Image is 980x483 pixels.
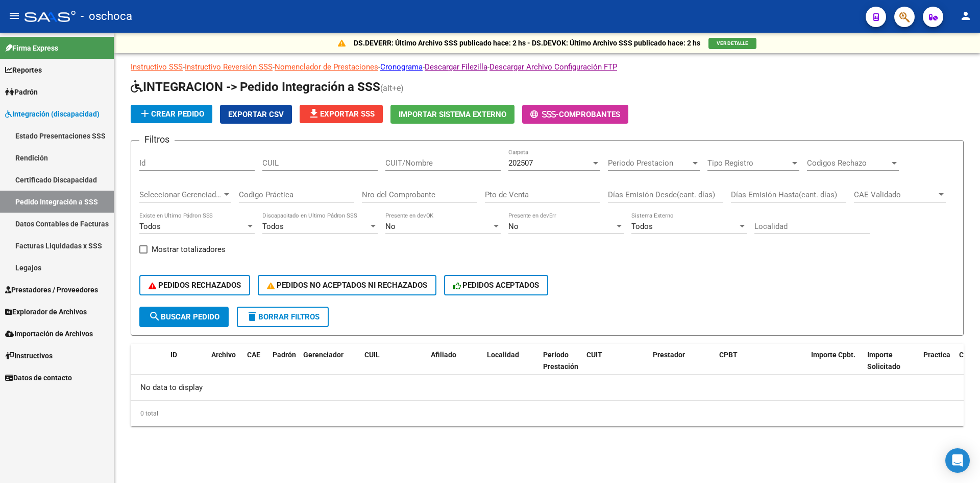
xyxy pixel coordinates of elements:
[867,351,900,371] span: Importe Solicitado
[207,344,243,389] datatable-header-cell: Archivo
[149,312,219,321] span: Buscar Pedido
[717,40,748,46] span: VER DETALLE
[945,448,970,473] div: Open Intercom Messenger
[5,328,93,339] span: Importación de Archivos
[390,105,514,124] button: Importar Sistema Externo
[431,351,456,359] span: Afiliado
[185,62,273,72] a: Instructivo Reversión SSS
[5,350,53,361] span: Instructivos
[863,344,919,389] datatable-header-cell: Importe Solicitado
[247,351,260,359] span: CAE
[483,344,539,389] datatable-header-cell: Localidad
[919,344,955,389] datatable-header-cell: Practica
[166,344,207,389] datatable-header-cell: ID
[360,344,427,389] datatable-header-cell: CUIL
[708,38,756,49] button: VER DETALLE
[427,344,483,389] datatable-header-cell: Afiliado
[131,105,212,123] button: Crear Pedido
[237,307,329,327] button: Borrar Filtros
[267,281,427,290] span: PEDIDOS NO ACEPTADOS NI RECHAZADOS
[811,351,855,359] span: Importe Cpbt.
[308,107,320,120] mat-icon: file_download
[8,10,20,22] mat-icon: menu
[139,132,175,147] h3: Filtros
[5,284,98,295] span: Prestadores / Proveedores
[139,107,151,120] mat-icon: add
[308,109,375,119] span: Exportar SSS
[299,344,360,389] datatable-header-cell: Gerenciador
[5,306,87,317] span: Explorador de Archivos
[131,401,964,426] div: 0 total
[139,222,161,231] span: Todos
[719,351,738,359] span: CPBT
[444,275,549,295] button: PEDIDOS ACEPTADOS
[854,190,937,199] span: CAE Validado
[385,222,396,231] span: No
[543,351,578,371] span: Período Prestación
[489,62,617,72] a: Descargar Archivo Configuración FTP
[303,351,344,359] span: Gerenciador
[139,275,250,295] button: PEDIDOS RECHAZADOS
[807,158,890,168] span: Codigos Rechazo
[354,37,700,49] p: DS.DEVERR: Último Archivo SSS publicado hace: 2 hs - DS.DEVOK: Último Archivo SSS publicado hace:...
[131,62,183,72] a: Instructivo SSS
[246,310,258,323] mat-icon: delete
[649,344,715,389] datatable-header-cell: Prestador
[246,312,320,321] span: Borrar Filtros
[300,105,383,123] button: Exportar SSS
[273,351,296,359] span: Padrón
[453,281,540,290] span: PEDIDOS ACEPTADOS
[923,351,950,359] span: Practica
[5,64,42,76] span: Reportes
[152,243,226,256] span: Mostrar totalizadores
[586,351,602,359] span: CUIT
[364,351,380,359] span: CUIL
[653,351,685,359] span: Prestador
[522,105,628,124] button: -Comprobantes
[243,344,268,389] datatable-header-cell: CAE
[131,80,380,94] span: INTEGRACION -> Pedido Integración a SSS
[258,275,436,295] button: PEDIDOS NO ACEPTADOS NI RECHAZADOS
[5,108,100,120] span: Integración (discapacidad)
[380,83,404,93] span: (alt+e)
[508,158,533,168] span: 202507
[220,105,292,124] button: Exportar CSV
[149,310,161,323] mat-icon: search
[582,344,649,389] datatable-header-cell: CUIT
[275,62,378,72] a: Nomenclador de Prestaciones
[508,222,519,231] span: No
[170,351,177,359] span: ID
[131,61,964,73] p: - - - - -
[228,110,284,119] span: Exportar CSV
[268,344,299,389] datatable-header-cell: Padrón
[707,158,790,168] span: Tipo Registro
[139,190,222,199] span: Seleccionar Gerenciador
[559,110,620,119] span: Comprobantes
[262,222,284,231] span: Todos
[425,62,487,72] a: Descargar Filezilla
[139,307,229,327] button: Buscar Pedido
[399,110,506,119] span: Importar Sistema Externo
[131,375,964,400] div: No data to display
[539,344,582,389] datatable-header-cell: Período Prestación
[807,344,863,389] datatable-header-cell: Importe Cpbt.
[81,5,132,28] span: - oschoca
[5,372,72,383] span: Datos de contacto
[608,158,691,168] span: Periodo Prestacion
[5,86,38,98] span: Padrón
[149,281,241,290] span: PEDIDOS RECHAZADOS
[5,42,58,54] span: Firma Express
[139,109,204,119] span: Crear Pedido
[211,351,236,359] span: Archivo
[960,10,972,22] mat-icon: person
[530,110,559,119] span: -
[715,344,807,389] datatable-header-cell: CPBT
[380,62,423,72] a: Cronograma
[487,351,519,359] span: Localidad
[631,222,653,231] span: Todos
